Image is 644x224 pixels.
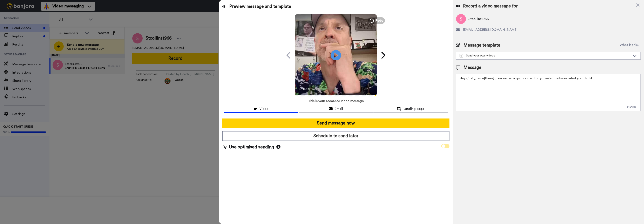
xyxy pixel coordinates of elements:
span: 0:04 [308,87,315,92]
span: Message template [463,42,500,48]
span: Email [335,106,343,111]
span: This is your recorded video message [308,96,364,106]
textarea: Hey {first_name|there}, I recorded a quick video for you—let me know what you think! [456,74,641,111]
span: 0:04 [298,87,305,92]
span: / [306,87,307,92]
div: Send your own videos [460,54,631,58]
span: Video [259,106,269,111]
button: What is this? [618,42,641,48]
img: demo-template.svg [460,54,463,57]
span: Use optimised sending [229,144,274,150]
span: Landing page [404,106,424,111]
button: Send message now [222,118,449,128]
span: Message [463,65,481,71]
button: Schedule to send later [222,131,449,141]
span: [EMAIL_ADDRESS][DOMAIN_NAME] [463,27,517,32]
